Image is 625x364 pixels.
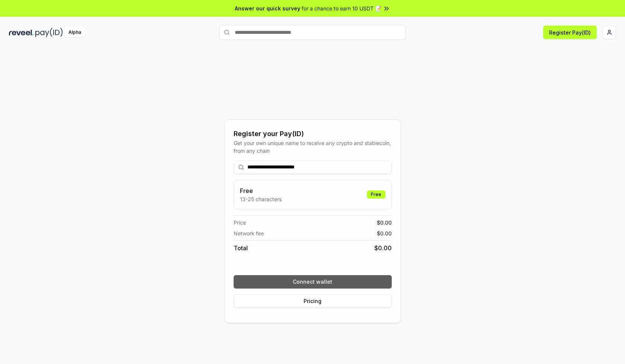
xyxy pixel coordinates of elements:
span: for a chance to earn 10 USDT 📝 [302,4,381,12]
span: Total [234,244,248,252]
div: Register your Pay(ID) [234,129,392,139]
span: $ 0.00 [374,244,392,252]
button: Pricing [234,294,392,308]
p: 13-25 characters [240,195,282,203]
img: pay_id [35,28,63,37]
div: Get your own unique name to receive any crypto and stablecoin, from any chain [234,139,392,155]
div: Alpha [64,28,85,37]
h3: Free [240,186,282,195]
span: $ 0.00 [377,229,392,237]
span: Answer our quick survey [235,4,300,12]
button: Connect wallet [234,275,392,289]
span: Network fee [234,229,264,237]
button: Register Pay(ID) [543,26,597,39]
img: reveel_dark [9,28,34,37]
span: $ 0.00 [377,219,392,226]
div: Free [367,190,385,199]
span: Price [234,219,246,226]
